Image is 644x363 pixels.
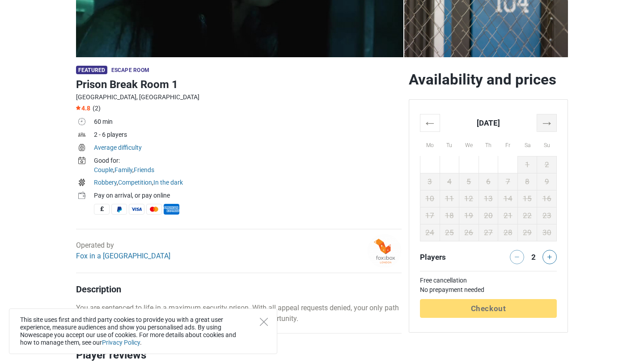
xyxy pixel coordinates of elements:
span: Escape room [111,67,149,73]
a: Average difficulty [94,144,142,151]
td: 4 [440,173,459,190]
th: Su [537,131,557,156]
span: 4.8 [76,105,90,112]
td: 6 [479,173,498,190]
a: Couple [94,166,113,173]
td: 22 [517,207,537,224]
a: Competition [118,179,152,186]
td: 20 [479,207,498,224]
td: 16 [537,190,557,207]
td: , , [94,155,402,177]
a: Fox in a [GEOGRAPHIC_DATA] [76,252,170,260]
th: Mo [420,131,440,156]
td: 60 min [94,116,402,129]
td: 21 [498,207,518,224]
td: 17 [420,207,440,224]
h2: Availability and prices [409,71,568,89]
td: 12 [459,190,479,207]
td: 8 [517,173,537,190]
td: 25 [440,224,459,241]
td: 11 [440,190,459,207]
td: 30 [537,224,557,241]
td: 9 [537,173,557,190]
span: Featured [76,66,107,74]
td: , , [94,177,402,190]
td: 27 [479,224,498,241]
td: 2 - 6 players [94,129,402,142]
span: MasterCard [146,204,162,215]
td: 7 [498,173,518,190]
td: 2 [537,156,557,173]
a: Family [114,166,132,173]
td: 3 [420,173,440,190]
td: 14 [498,190,518,207]
th: Sa [517,131,537,156]
th: ← [420,114,440,131]
span: PayPal [111,204,127,215]
div: Players [416,250,488,264]
th: Tu [440,131,459,156]
th: We [459,131,479,156]
p: You are sentenced to life in a maximum security prison. With all appeal requests denied, your onl... [76,303,402,324]
td: No prepayment needed [420,285,557,295]
span: American Express [164,204,179,215]
td: 15 [517,190,537,207]
td: 1 [517,156,537,173]
td: 13 [479,190,498,207]
td: 28 [498,224,518,241]
div: Good for: [94,156,402,165]
td: 5 [459,173,479,190]
th: Fr [498,131,518,156]
td: 19 [459,207,479,224]
img: Star [76,106,80,110]
td: Free cancellation [420,276,557,285]
a: In the dark [153,179,183,186]
a: Robbery [94,179,117,186]
th: Th [479,131,498,156]
td: 23 [537,207,557,224]
td: 29 [517,224,537,241]
span: Visa [129,204,144,215]
td: 26 [459,224,479,241]
div: Pay on arrival, or pay online [94,191,402,200]
div: This site uses first and third party cookies to provide you with a great user experience, measure... [9,308,277,354]
img: 9fe8593a8a330607l.png [367,234,402,268]
th: [DATE] [440,114,537,131]
span: Cash [94,204,110,215]
h4: Description [76,284,402,295]
td: 24 [420,224,440,241]
div: 2 [528,250,539,262]
a: Friends [134,166,154,173]
h1: Prison Break Room 1 [76,76,402,93]
th: → [537,114,557,131]
td: 10 [420,190,440,207]
span: (2) [93,105,101,112]
a: Privacy Policy [102,339,140,346]
button: Close [260,318,268,326]
div: Operated by [76,240,170,262]
td: 18 [440,207,459,224]
div: [GEOGRAPHIC_DATA], [GEOGRAPHIC_DATA] [76,93,402,102]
